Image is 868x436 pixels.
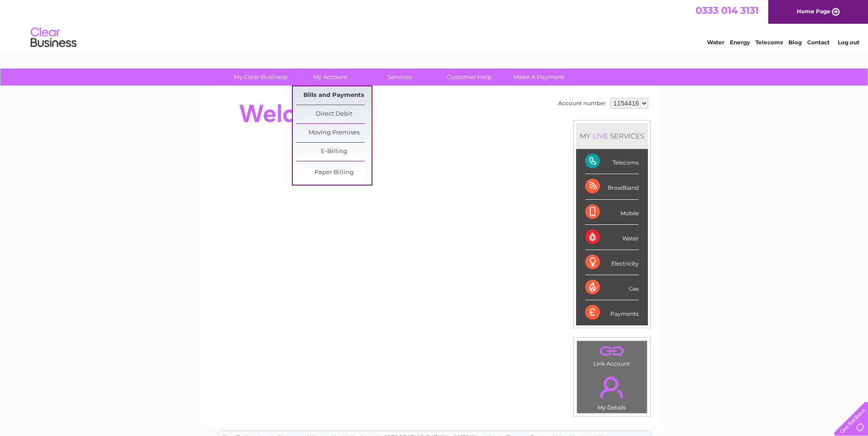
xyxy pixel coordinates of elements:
[223,69,298,85] a: My Clear Business
[807,39,830,46] a: Contact
[585,300,639,325] div: Payments
[296,143,372,161] a: E-Billing
[296,105,372,123] a: Direct Debit
[585,225,639,250] div: Water
[838,39,859,46] a: Log out
[707,39,724,46] a: Water
[788,39,802,46] a: Blog
[591,132,610,140] div: LIVE
[576,123,648,149] div: MY SERVICES
[296,124,372,142] a: Moving Premises
[579,371,645,403] a: .
[579,343,645,359] a: .
[730,39,750,46] a: Energy
[431,69,507,85] a: Customer Help
[585,149,639,174] div: Telecoms
[556,96,608,111] td: Account number
[501,69,577,85] a: Make A Payment
[218,5,651,44] div: Clear Business is a trading name of Verastar Limited (registered in [GEOGRAPHIC_DATA] No. 3667643...
[585,275,639,300] div: Gas
[30,24,77,52] img: logo.png
[296,86,372,105] a: Bills and Payments
[577,340,647,369] td: Link Account
[362,69,437,85] a: Services
[585,200,639,225] div: Mobile
[585,250,639,275] div: Electricity
[292,69,368,85] a: My Account
[577,369,647,414] td: My Details
[585,174,639,199] div: Broadband
[695,5,759,16] a: 0333 014 3131
[296,164,372,182] a: Paper Billing
[755,39,783,46] a: Telecoms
